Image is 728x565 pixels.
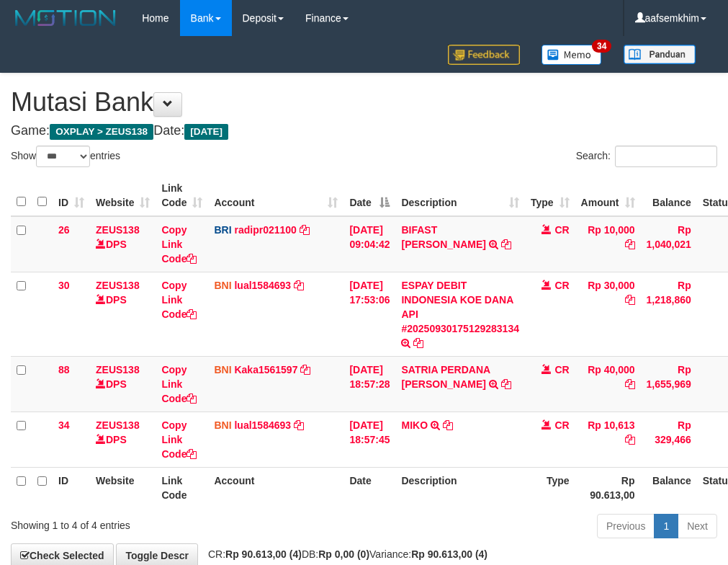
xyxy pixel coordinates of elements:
[96,364,140,375] a: ZEUS138
[501,378,511,390] a: Copy SATRIA PERDANA SETIAWAN to clipboard
[90,175,156,216] th: Website: activate to sort column ascending
[50,124,153,140] span: OXPLAY > ZEUS138
[395,175,525,216] th: Description: activate to sort column ascending
[90,356,156,411] td: DPS
[625,378,635,390] a: Copy Rp 40,000 to clipboard
[413,337,423,349] a: Copy ESPAY DEBIT INDONESIA KOE DANA API #20250930175129283134 to clipboard
[184,124,228,140] span: [DATE]
[90,411,156,467] td: DPS
[575,356,641,411] td: Rp 40,000
[156,467,208,508] th: Link Code
[575,216,641,272] td: Rp 10,000
[554,280,569,291] span: CR
[411,548,487,560] strong: Rp 90.613,00 (4)
[343,467,395,508] th: Date
[294,419,304,431] a: Copy lual1584693 to clipboard
[214,280,231,291] span: BNI
[11,146,120,167] label: Show entries
[11,124,717,138] h4: Game: Date:
[554,364,569,375] span: CR
[234,280,291,291] a: lual1584693
[90,216,156,272] td: DPS
[678,514,717,538] a: Next
[161,419,197,460] a: Copy Link Code
[401,224,485,250] a: BIFAST [PERSON_NAME]
[501,239,511,250] a: Copy BIFAST ERIKA S PAUN to clipboard
[96,419,140,431] a: ZEUS138
[300,224,310,236] a: Copy radipr021100 to clipboard
[53,175,90,216] th: ID: activate to sort column ascending
[343,356,395,411] td: [DATE] 18:57:28
[161,224,197,264] a: Copy Link Code
[90,272,156,356] td: DPS
[401,419,428,431] a: MIKO
[58,280,70,291] span: 30
[343,175,395,216] th: Date: activate to sort column descending
[401,280,519,334] a: ESPAY DEBIT INDONESIA KOE DANA API #20250930175129283134
[641,411,697,467] td: Rp 329,466
[641,175,697,216] th: Balance
[208,467,343,508] th: Account
[641,356,697,411] td: Rp 1,655,969
[575,272,641,356] td: Rp 30,000
[318,548,369,560] strong: Rp 0,00 (0)
[641,272,697,356] td: Rp 1,218,860
[625,434,635,445] a: Copy Rp 10,613 to clipboard
[36,146,90,167] select: Showentries
[96,224,140,236] a: ZEUS138
[234,419,291,431] a: lual1584693
[395,467,525,508] th: Description
[294,280,304,291] a: Copy lual1584693 to clipboard
[575,175,641,216] th: Amount: activate to sort column ascending
[214,419,231,431] span: BNI
[575,467,641,508] th: Rp 90.613,00
[531,36,613,73] a: 34
[58,419,70,431] span: 34
[161,280,197,320] a: Copy Link Code
[597,514,655,538] a: Previous
[343,411,395,467] td: [DATE] 18:57:45
[225,548,302,560] strong: Rp 90.613,00 (4)
[615,146,717,167] input: Search:
[156,175,208,216] th: Link Code: activate to sort column ascending
[208,175,343,216] th: Account: activate to sort column ascending
[576,146,717,167] label: Search:
[625,239,635,250] a: Copy Rp 10,000 to clipboard
[214,364,231,375] span: BNI
[448,45,520,65] img: Feedback.jpg
[58,364,70,375] span: 88
[234,224,296,236] a: radipr021100
[641,467,697,508] th: Balance
[300,364,310,375] a: Copy Kaka1561597 to clipboard
[11,88,717,117] h1: Mutasi Bank
[343,272,395,356] td: [DATE] 17:53:06
[53,467,90,508] th: ID
[641,216,697,272] td: Rp 1,040,021
[592,40,611,53] span: 34
[554,224,569,236] span: CR
[234,364,297,375] a: Kaka1561597
[96,280,140,291] a: ZEUS138
[624,45,696,64] img: panduan.png
[625,294,635,306] a: Copy Rp 30,000 to clipboard
[554,419,569,431] span: CR
[575,411,641,467] td: Rp 10,613
[58,224,70,236] span: 26
[90,467,156,508] th: Website
[525,175,575,216] th: Type: activate to sort column ascending
[443,419,453,431] a: Copy MIKO to clipboard
[214,224,231,236] span: BRI
[201,548,487,560] span: CR: DB: Variance:
[161,364,197,404] a: Copy Link Code
[525,467,575,508] th: Type
[343,216,395,272] td: [DATE] 09:04:42
[541,45,602,65] img: Button%20Memo.svg
[11,512,292,533] div: Showing 1 to 4 of 4 entries
[654,514,678,538] a: 1
[401,364,490,390] a: SATRIA PERDANA [PERSON_NAME]
[11,7,120,29] img: MOTION_logo.png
